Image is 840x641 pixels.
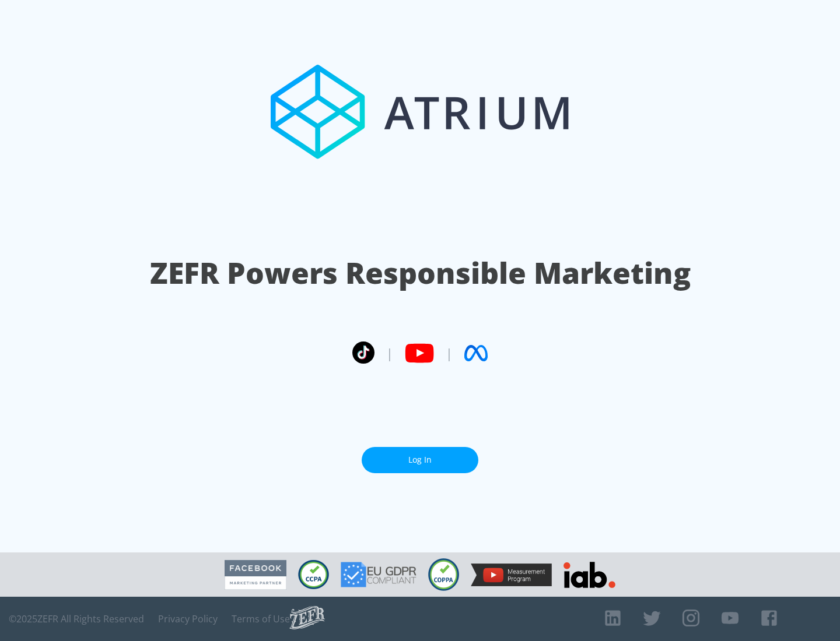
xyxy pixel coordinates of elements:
h1: ZEFR Powers Responsible Marketing [150,253,691,293]
img: Facebook Marketing Partner [225,560,286,590]
a: Log In [362,447,478,473]
img: CCPA Compliant [298,560,329,589]
img: IAB [563,562,615,588]
img: YouTube Measurement Program [471,563,552,586]
img: GDPR Compliant [341,562,416,587]
img: COPPA Compliant [428,558,459,591]
a: Terms of Use [232,613,290,625]
a: Privacy Policy [158,613,218,625]
span: © 2025 ZEFR All Rights Reserved [9,613,144,625]
span: | [386,344,393,362]
span: | [446,344,453,362]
